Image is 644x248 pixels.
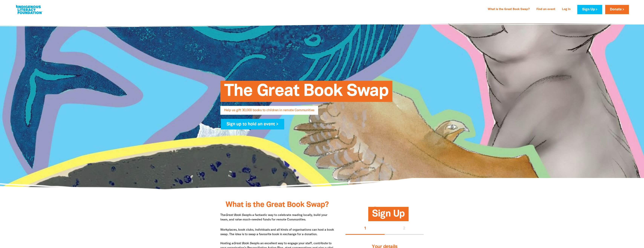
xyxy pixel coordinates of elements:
button: Stage 1 [345,223,385,235]
span: The Great Book Swap [224,84,389,102]
em: Great Book Swap [233,242,257,245]
em: Great Book Swap [225,214,249,216]
span: Sign Up [372,210,405,221]
a: Sign up to hold an event > [221,119,284,129]
a: Sign Up [577,5,602,14]
a: Find an event [534,6,557,12]
a: What is the Great Book Swap? [485,6,532,12]
span: What is the Great Book Swap? [226,201,329,208]
a: Donate [605,5,629,14]
a: Log In [560,6,573,12]
p: The is a fantastic way to celebrate reading locally, build your team, and raise much-needed funds... [220,213,334,222]
span: Help us gift 30,000 books to children in remote Communities [224,109,314,115]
